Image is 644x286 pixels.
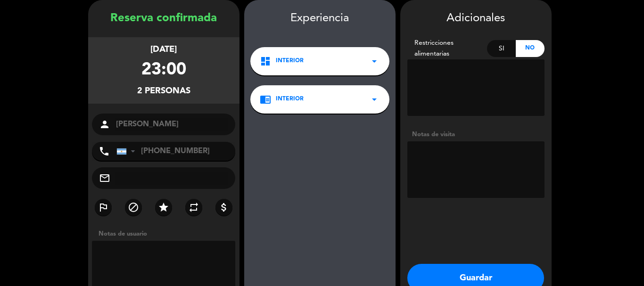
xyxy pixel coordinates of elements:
div: Adicionales [407,9,545,28]
div: Experiencia [244,9,396,28]
div: Argentina: +54 [117,142,139,160]
div: Notas de visita [407,130,545,139]
i: outlined_flag [98,202,109,213]
i: block [128,202,139,213]
i: chrome_reader_mode [260,94,271,105]
div: Restricciones alimentarias [407,38,487,59]
div: Reserva confirmada [88,9,239,28]
div: 2 personas [137,84,190,98]
div: [DATE] [150,43,177,57]
div: Notas de usuario [94,229,239,239]
span: Interior [276,57,304,66]
i: mail_outline [99,172,110,184]
div: 23:00 [141,57,186,84]
i: arrow_drop_down [369,56,380,67]
span: INTERIOR [276,95,304,104]
i: arrow_drop_down [369,94,380,105]
i: attach_money [218,202,230,213]
div: No [516,40,545,57]
i: phone [99,146,110,157]
i: dashboard [260,56,271,67]
i: person [99,119,110,130]
i: star [158,202,169,213]
i: repeat [188,202,199,213]
div: Si [487,40,516,57]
